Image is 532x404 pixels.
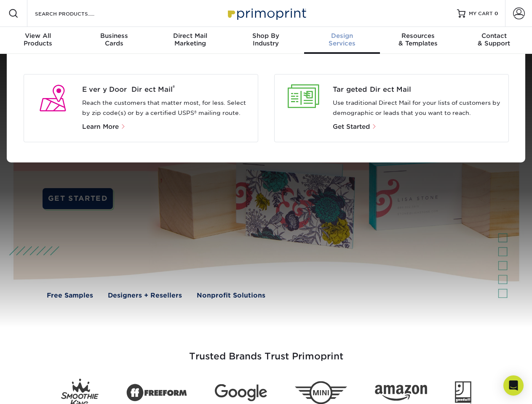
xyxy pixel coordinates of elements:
h3: Trusted Brands Trust Primoprint [20,331,513,372]
img: Goodwill [455,381,471,404]
div: & Support [456,32,532,47]
span: Resources [380,32,456,40]
div: Services [304,32,380,47]
span: Business [76,32,152,40]
img: Amazon [375,385,427,401]
img: Primoprint [224,4,308,22]
div: Industry [228,32,304,47]
img: Google [215,384,267,401]
div: Open Intercom Messenger [503,375,524,396]
span: MY CART [469,10,493,17]
a: Contact& Support [456,27,532,54]
span: Design [304,32,380,40]
span: Direct Mail [152,32,228,40]
span: Shop By [228,32,304,40]
span: 0 [495,11,498,16]
a: DesignServices [304,27,380,54]
div: & Templates [380,32,456,47]
a: Direct MailMarketing [152,27,228,54]
a: Shop ByIndustry [228,27,304,54]
span: Contact [456,32,532,40]
div: Cards [76,32,152,47]
a: BusinessCards [76,27,152,54]
a: Resources& Templates [380,27,456,54]
div: Marketing [152,32,228,47]
input: SEARCH PRODUCTS..... [34,8,116,19]
iframe: Google Customer Reviews [2,378,72,401]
